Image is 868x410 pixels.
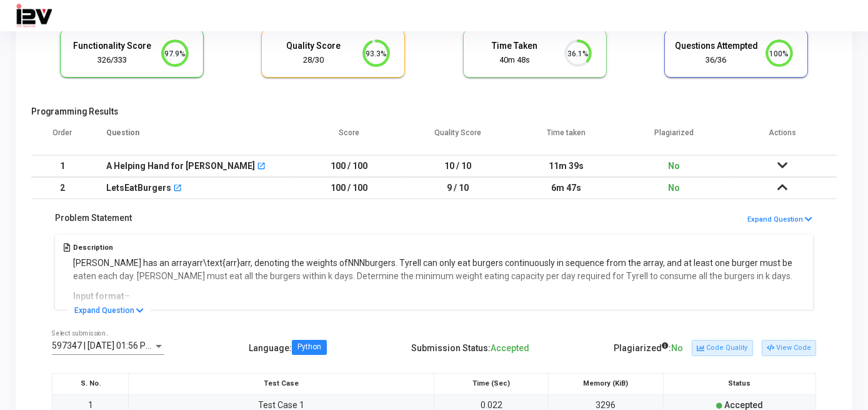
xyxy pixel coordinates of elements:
[52,341,202,351] span: 597347 | [DATE] 01:56 PM IST (Best) P
[512,177,620,199] td: 6m 47s
[31,106,837,117] h5: Programming Results
[271,41,355,51] h5: Quality Score
[106,156,255,177] div: A Helping Hand for [PERSON_NAME]
[271,54,355,66] div: 28/30
[67,304,151,317] button: Expand Question
[473,54,557,66] div: 40m 48s
[491,343,529,353] span: Accepted
[354,258,359,268] annotation: N
[55,213,132,223] h5: Problem Statement
[240,258,251,268] span: arr
[674,41,758,51] h5: Questions Attempted
[106,178,171,198] div: LetsEatBurgers
[663,373,816,394] th: Status
[671,343,683,353] span: No
[70,54,154,66] div: 326/333
[668,183,680,193] span: No
[620,120,728,155] th: Plagiarized
[512,155,620,177] td: 11m 39s
[257,163,266,172] mat-icon: open_in_new
[297,344,321,351] div: Python
[295,155,403,177] td: 100 / 100
[404,120,512,155] th: Quality Score
[295,120,403,155] th: Score
[674,54,758,66] div: 36/36
[724,400,763,410] span: Accepted
[512,120,620,155] th: Time taken
[614,338,683,359] div: Plagiarized :
[31,155,94,177] td: 1
[73,243,805,252] h5: Description
[73,257,805,283] p: [PERSON_NAME] has an array , denoting the weights of burgers. Tyrell can only eat burgers continu...
[692,340,752,356] button: Code Quality
[359,258,365,268] span: N
[173,185,182,193] mat-icon: open_in_new
[411,338,529,359] div: Submission Status:
[549,373,663,394] th: Memory (KiB)
[295,177,403,199] td: 100 / 100
[129,373,434,394] th: Test Case
[434,373,548,394] th: Time (Sec)
[249,338,327,359] div: Language :
[747,214,813,226] button: Expand Question
[348,258,354,268] mi: N
[70,41,154,51] h5: Functionality Score
[52,373,129,394] th: S. No.
[94,120,295,155] th: Question
[668,161,680,171] span: No
[192,258,203,268] mtext: arr
[31,120,94,155] th: Order
[404,155,512,177] td: 10 / 10
[473,41,557,51] h5: Time Taken
[31,177,94,199] td: 2
[16,3,52,28] img: logo
[762,340,816,356] button: View Code
[404,177,512,199] td: 9 / 10
[729,120,837,155] th: Actions
[203,258,240,268] annotation: \text{arr}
